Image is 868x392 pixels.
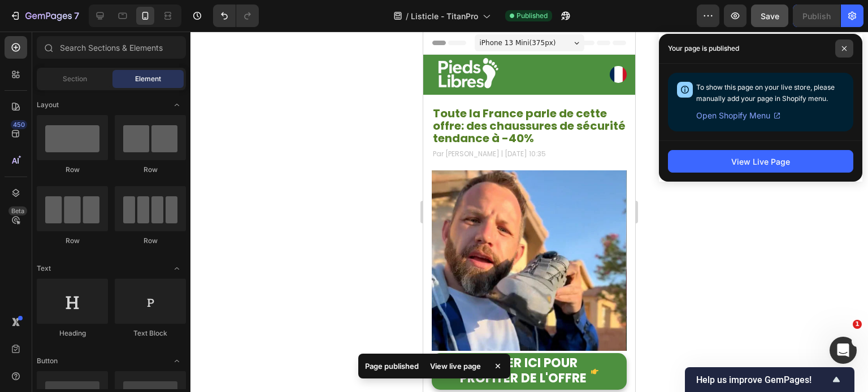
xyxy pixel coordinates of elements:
span: Button [37,356,58,366]
span: Published [517,11,548,21]
span: / [406,10,409,22]
button: Publish [793,5,840,27]
span: Toggle open [168,259,186,278]
div: Row [115,165,186,175]
div: Row [115,236,186,246]
span: Listicle - TitanPro [411,10,478,22]
span: Section [63,74,87,84]
input: Search Sections & Elements [37,36,186,59]
span: Layout [37,100,59,110]
p: 7 [74,9,79,23]
div: Row [37,236,108,246]
button: Save [751,5,788,27]
p: Page published [365,360,419,372]
span: Open Shopify Menu [696,109,770,122]
span: Help us improve GemPages! [696,375,830,385]
div: View live page [423,358,488,374]
button: View Live Page [668,150,853,173]
p: Your page is published [668,43,739,54]
div: View Live Page [731,156,790,168]
iframe: Design area [423,32,635,392]
span: Text [37,263,51,274]
div: Beta [8,206,27,215]
iframe: Intercom live chat [830,337,857,364]
div: Publish [802,10,831,22]
button: Show survey - Help us improve GemPages! [696,373,843,386]
span: 1 [853,320,862,329]
div: Heading [37,328,108,338]
span: Toggle open [168,352,186,370]
div: 450 [11,120,27,129]
span: To show this page on your live store, please manually add your page in Shopify menu. [696,83,835,103]
button: 7 [5,5,84,27]
span: Element [135,74,161,84]
div: Undo/Redo [213,5,259,27]
span: Toggle open [168,96,186,114]
div: Text Block [115,328,186,338]
span: Save [761,11,779,21]
div: Row [37,165,108,175]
